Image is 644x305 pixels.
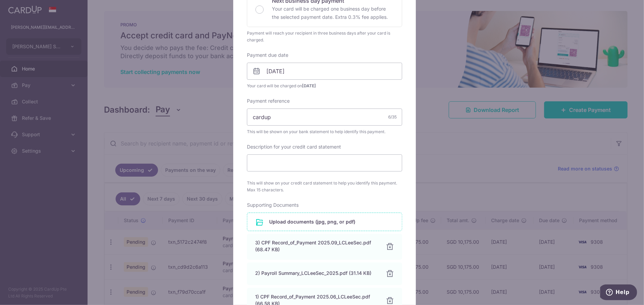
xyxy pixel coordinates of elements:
[600,284,637,302] iframe: Opens a widget where you can find more information
[247,30,402,43] div: Payment will reach your recipient in three business days after your card is charged.
[247,98,290,104] label: Payment reference
[247,63,402,80] input: DD / MM / YYYY
[247,52,288,59] label: Payment due date
[247,82,402,89] span: Your card will be charged on
[247,202,299,208] label: Supporting Documents
[247,213,402,231] div: Upload documents (jpg, png, or pdf)
[255,239,378,253] div: 3) CPF Record_of_Payment 2025.09_LCLeeSec.pdf (68.47 KB)
[255,270,378,277] div: 2) Payroll Summary_LCLeeSec_2025.pdf (31.14 KB)
[272,5,394,21] p: Your card will be charged one business day before the selected payment date. Extra 0.3% fee applies.
[388,114,397,120] div: 6/35
[302,83,316,88] span: [DATE]
[247,180,402,193] span: This will show on your credit card statement to help you identify this payment. Max 15 characters.
[247,128,402,135] span: This will be shown on your bank statement to help identify this payment.
[247,143,341,150] label: Description for your credit card statement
